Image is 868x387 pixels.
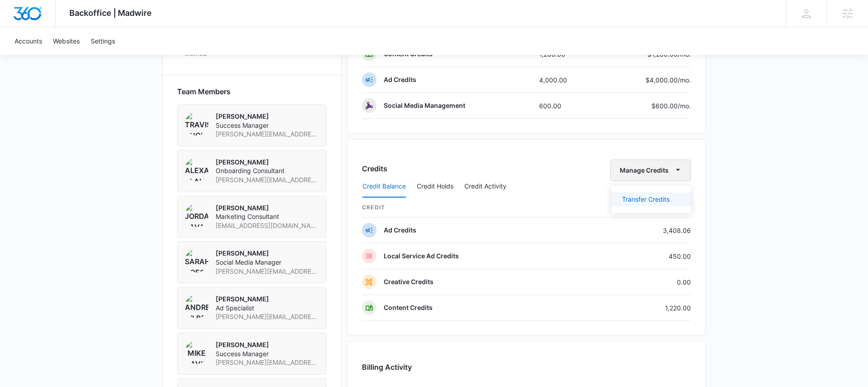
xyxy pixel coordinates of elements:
[216,112,319,121] p: [PERSON_NAME]
[216,258,319,267] span: Social Media Manager
[216,295,319,304] p: [PERSON_NAME]
[216,121,319,130] span: Success Manager
[185,295,208,318] img: Andrew Gilbert
[384,277,434,286] p: Creative Credits
[216,358,319,367] span: [PERSON_NAME][EMAIL_ADDRESS][PERSON_NAME][DOMAIN_NAME]
[384,101,465,110] p: Social Media Management
[417,176,453,198] button: Credit Holds
[216,267,319,276] span: [PERSON_NAME][EMAIL_ADDRESS][PERSON_NAME][DOMAIN_NAME]
[595,295,691,321] td: 1,220.00
[595,269,691,295] td: 0.00
[678,50,691,58] span: /mo.
[384,252,459,261] p: Local Service Ad Credits
[362,163,387,174] h3: Credits
[216,221,319,230] span: [EMAIL_ADDRESS][DOMAIN_NAME]
[362,362,691,372] h3: Billing Activity
[48,27,85,55] a: Websites
[384,75,416,84] p: Ad Credits
[610,160,691,181] button: Manage Credits
[177,86,231,97] span: Team Members
[216,203,319,213] p: [PERSON_NAME]
[384,303,433,312] p: Content Credits
[646,75,691,85] p: $4,000.00
[595,243,691,269] td: 450.00
[532,67,598,93] td: 4,000.00
[216,130,319,139] span: [PERSON_NAME][EMAIL_ADDRESS][PERSON_NAME][DOMAIN_NAME]
[595,218,691,243] td: 3,408.06
[9,27,48,55] a: Accounts
[185,340,208,364] img: Mike Davin
[216,175,319,184] span: [PERSON_NAME][EMAIL_ADDRESS][PERSON_NAME][DOMAIN_NAME]
[216,166,319,175] span: Onboarding Consultant
[648,101,691,111] p: $600.00
[678,76,691,84] span: /mo.
[185,249,208,272] img: Sarah Voegtlin
[216,212,319,221] span: Marketing Consultant
[384,226,416,235] p: Ad Credits
[216,349,319,358] span: Success Manager
[216,158,319,167] p: [PERSON_NAME]
[216,249,319,258] p: [PERSON_NAME]
[362,176,406,198] button: Credit Balance
[216,304,319,313] span: Ad Specialist
[622,196,670,203] div: Transfer Credits
[216,312,319,321] span: [PERSON_NAME][EMAIL_ADDRESS][PERSON_NAME][DOMAIN_NAME]
[464,176,506,198] button: Credit Activity
[216,340,319,349] p: [PERSON_NAME]
[362,198,595,218] th: credit
[532,93,598,119] td: 600.00
[678,102,691,110] span: /mo.
[185,112,208,135] img: Travis Buchanan
[611,193,691,206] button: Transfer Credits
[595,198,691,218] th: Remaining
[185,158,208,181] img: Alexander Blaho
[185,203,208,227] img: Jordan Savage
[69,8,152,18] span: Backoffice | Madwire
[85,27,121,55] a: Settings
